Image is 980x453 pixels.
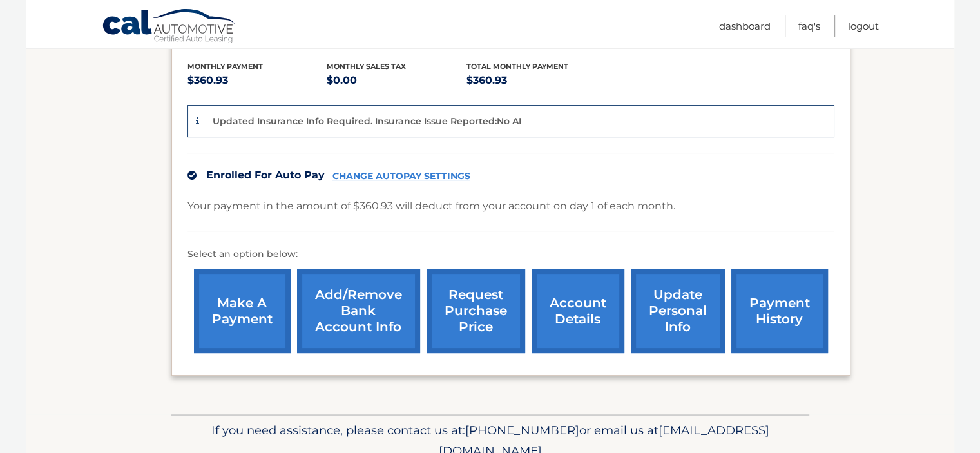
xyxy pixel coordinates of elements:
[194,269,291,353] a: make a payment
[798,15,820,37] a: FAQ's
[466,62,568,71] span: Total Monthly Payment
[206,169,325,181] span: Enrolled For Auto Pay
[465,423,579,438] span: [PHONE_NUMBER]
[297,269,420,353] a: Add/Remove bank account info
[332,171,470,182] a: CHANGE AUTOPAY SETTINGS
[187,72,327,90] p: $360.93
[427,269,525,353] a: request purchase price
[327,62,406,71] span: Monthly sales Tax
[631,269,725,353] a: update personal info
[719,15,771,37] a: Dashboard
[466,72,606,90] p: $360.93
[327,72,466,90] p: $0.00
[532,269,624,353] a: account details
[187,247,834,262] p: Select an option below:
[187,197,675,215] p: Your payment in the amount of $360.93 will deduct from your account on day 1 of each month.
[848,15,879,37] a: Logout
[731,269,828,353] a: payment history
[102,8,237,46] a: Cal Automotive
[213,115,521,127] p: Updated Insurance Info Required. Insurance Issue Reported:No AI
[187,62,263,71] span: Monthly Payment
[187,171,197,180] img: check.svg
